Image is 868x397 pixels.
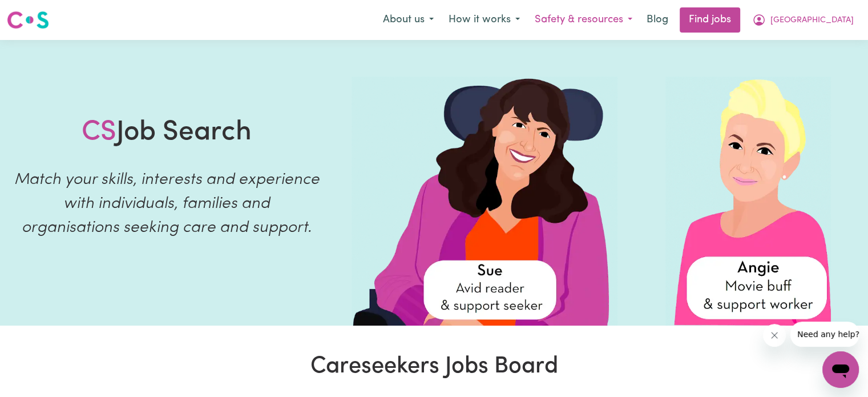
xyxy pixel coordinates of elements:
[7,8,69,17] span: Need any help?
[7,7,49,33] a: Careseekers logo
[680,7,740,33] a: Find jobs
[14,168,320,240] p: Match your skills, interests and experience with individuals, families and organisations seeking ...
[745,8,861,32] button: My Account
[376,8,441,32] button: About us
[822,351,859,388] iframe: Button to launch messaging window
[527,8,640,32] button: Safety & resources
[82,117,252,150] h1: Job Search
[790,322,859,347] iframe: Message from company
[763,324,786,347] iframe: Close message
[770,14,854,27] span: [GEOGRAPHIC_DATA]
[640,7,675,33] a: Blog
[82,119,116,146] span: CS
[7,10,49,30] img: Careseekers logo
[441,8,527,32] button: How it works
